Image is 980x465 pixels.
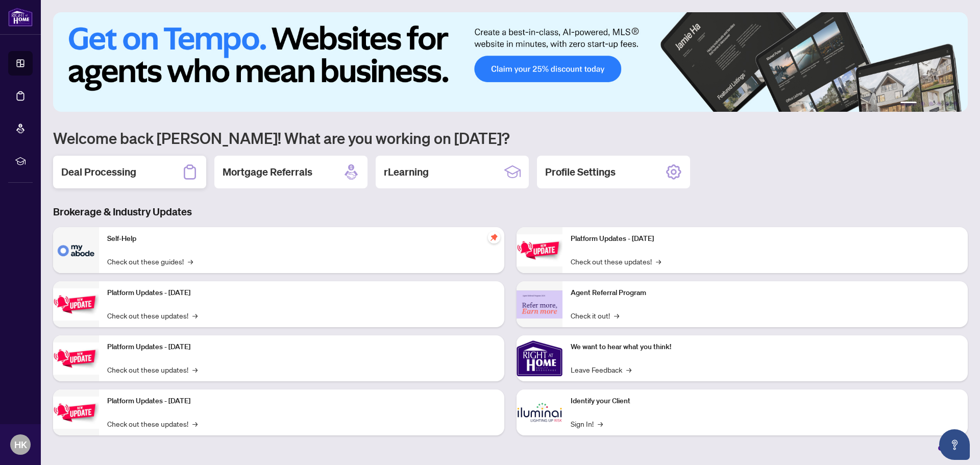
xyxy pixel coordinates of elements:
[921,102,925,106] button: 2
[192,364,198,375] span: →
[939,429,970,460] button: Open asap
[192,418,198,429] span: →
[53,227,99,273] img: Self-Help
[571,256,661,267] a: Check out these updates!→
[61,165,136,179] h2: Deal Processing
[384,165,429,179] h2: rLearning
[517,389,562,435] img: Identify your Client
[571,233,960,244] p: Platform Updates - [DATE]
[488,231,500,243] span: pushpin
[53,397,99,429] img: Platform Updates - July 8, 2025
[545,165,616,179] h2: Profile Settings
[107,310,198,321] a: Check out these updates!→
[571,396,960,407] p: Identify your Client
[571,364,631,375] a: Leave Feedback→
[900,102,917,106] button: 1
[53,12,968,112] img: Slide 0
[614,310,619,321] span: →
[626,364,631,375] span: →
[107,396,496,407] p: Platform Updates - [DATE]
[571,287,960,299] p: Agent Referral Program
[937,102,941,106] button: 4
[53,342,99,375] img: Platform Updates - July 21, 2025
[107,233,496,244] p: Self-Help
[571,418,603,429] a: Sign In!→
[953,102,958,106] button: 6
[53,128,968,148] h1: Welcome back [PERSON_NAME]! What are you working on [DATE]?
[223,165,312,179] h2: Mortgage Referrals
[929,102,933,106] button: 3
[571,310,619,321] a: Check it out!→
[107,256,193,267] a: Check out these guides!→
[598,418,603,429] span: →
[107,418,198,429] a: Check out these updates!→
[53,288,99,321] img: Platform Updates - September 16, 2025
[14,437,27,452] span: HK
[53,205,968,219] h3: Brokerage & Industry Updates
[517,234,562,266] img: Platform Updates - June 23, 2025
[192,310,198,321] span: →
[107,287,496,299] p: Platform Updates - [DATE]
[656,256,661,267] span: →
[8,8,33,27] img: logo
[107,341,496,353] p: Platform Updates - [DATE]
[107,364,198,375] a: Check out these updates!→
[517,335,562,381] img: We want to hear what you think!
[571,341,960,353] p: We want to hear what you think!
[517,290,562,319] img: Agent Referral Program
[945,102,949,106] button: 5
[188,256,193,267] span: →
